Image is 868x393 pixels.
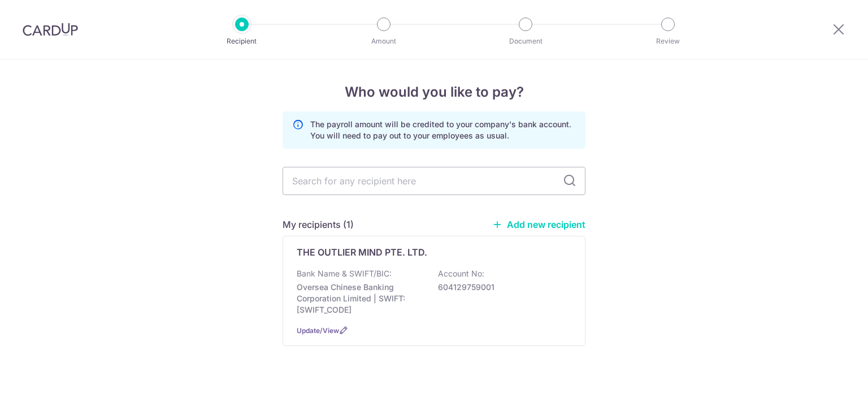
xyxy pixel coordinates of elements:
p: Bank Name & SWIFT/BIC: [297,268,392,279]
p: 604129759001 [438,282,565,293]
p: Review [626,36,710,47]
p: Recipient [200,36,284,47]
p: Amount [342,36,426,47]
a: Add new recipient [492,219,585,230]
iframe: Opens a widget where you can find more information [796,359,857,387]
p: THE OUTLIER MIND PTE. LTD. [297,245,427,259]
p: Oversea Chinese Banking Corporation Limited | SWIFT: [SWIFT_CODE] [297,282,423,316]
p: Document [484,36,567,47]
h4: Who would you like to pay? [283,82,585,102]
p: Account No: [438,268,484,279]
input: Search for any recipient here [283,167,585,195]
h5: My recipients (1) [283,218,354,231]
img: CardUp [23,23,78,36]
a: Update/View [297,326,339,335]
p: The payroll amount will be credited to your company's bank account. You will need to pay out to y... [310,119,576,141]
